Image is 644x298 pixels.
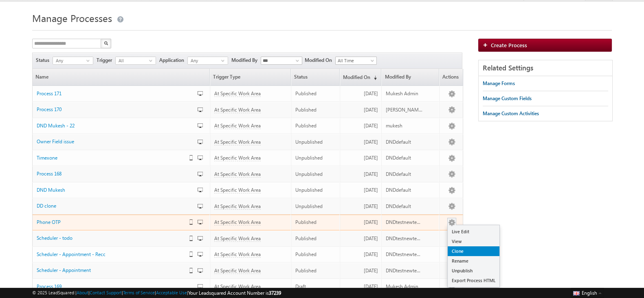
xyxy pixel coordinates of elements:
div: Published [295,122,336,129]
a: Manage Custom Fields [483,91,532,106]
div: DNDdefault [386,203,422,210]
a: Show All Items [291,57,301,66]
a: Manage Custom Activities [483,106,539,121]
a: DND Mukesh [37,186,181,194]
span: At Specific Work Area [214,107,261,113]
span: At Specific Work Area [214,267,261,274]
span: Scheduler - todo [37,235,73,241]
a: All Time [335,57,377,65]
span: Process 168 [37,171,62,177]
div: Unpublished [295,154,336,162]
span: Process 170 [37,106,62,112]
span: At Specific Work Area [214,283,261,290]
div: Published [295,219,336,226]
a: Contact Support [90,290,122,295]
span: All [116,57,149,64]
a: Owner Field issue [37,138,181,145]
a: Export Process HTML [448,276,499,285]
div: Mukesh Admin [386,90,422,97]
div: Unpublished [295,171,336,178]
a: Acceptable Use [156,290,187,295]
span: Trigger [97,57,115,64]
div: mukesh [386,122,422,129]
div: DNDtestnewtenant Forms [386,251,422,258]
span: Modified On [305,57,335,64]
div: Manage Custom Fields [483,95,532,102]
span: Owner Field issue [37,138,74,145]
span: Process 171 [37,90,62,96]
div: Unpublished [295,138,336,146]
a: Process 171 [37,90,181,97]
span: select [221,59,228,62]
a: Phone OTP [37,219,181,226]
span: Manage Processes [32,11,112,24]
div: [DATE] [344,171,378,178]
span: At Specific Work Area [214,123,261,129]
div: DNDtestnewtenant Forms [386,219,422,226]
span: (sorted descending) [370,74,377,81]
div: Draft [295,283,336,290]
div: Mukesh Admin [386,283,422,290]
span: At Specific Work Area [214,203,261,210]
div: [PERSON_NAME] [386,106,422,114]
span: At Specific Work Area [214,171,261,177]
span: DND Mukesh - 22 [37,123,75,129]
span: At Specific Work Area [214,139,261,145]
div: Published [295,267,336,274]
div: [DATE] [344,138,378,146]
div: [DATE] [344,219,378,226]
div: Published [295,106,336,114]
span: Actions [440,69,463,85]
div: DNDdefault [386,171,422,178]
span: Scheduler - Appointment [37,267,91,273]
a: Process 168 [37,170,181,177]
div: [DATE] [344,283,378,290]
span: Scheduler - Appointment - Recc [37,251,106,257]
div: DNDdefault [386,186,422,194]
div: [DATE] [344,154,378,162]
img: Search [104,41,108,45]
a: Scheduler - Appointment - Recc [37,251,181,258]
span: At Specific Work Area [214,187,261,193]
span: Status [36,57,53,64]
span: DND Mukesh [37,187,65,193]
span: 37239 [269,290,281,296]
a: Terms of Service [123,290,155,295]
a: Scheduler - todo [37,234,181,242]
a: Unpublish [448,266,499,276]
a: About [77,290,88,295]
span: Modified By [231,57,261,64]
div: Published [295,90,336,97]
span: Process 169 [37,283,62,289]
a: Status [291,69,339,85]
span: Create Process [491,42,527,48]
span: select [149,59,156,62]
span: At Specific Work Area [214,251,261,258]
span: At Specific Work Area [214,235,261,242]
span: select [86,59,93,62]
span: Phone OTP [37,219,61,225]
div: DNDtestnewtenant Forms [386,235,422,242]
span: Any [188,57,221,64]
a: Name [33,69,209,85]
span: At Specific Work Area [214,90,261,97]
div: Unpublished [295,203,336,210]
span: At Specific Work Area [214,219,261,226]
a: Timexone [37,154,181,162]
span: DD clone [37,203,56,209]
a: Live Edit [448,227,499,237]
div: [DATE] [344,186,378,194]
div: [DATE] [344,90,378,97]
a: Process 170 [37,106,181,113]
div: [DATE] [344,203,378,210]
img: add_icon.png [483,42,491,47]
span: © 2025 LeadSquared | | | | | [32,289,281,297]
div: Manage Custom Activities [483,110,539,117]
span: Any [53,57,86,64]
div: Published [295,235,336,242]
div: [DATE] [344,122,378,129]
div: DNDdefault [386,138,422,146]
div: [DATE] [344,267,378,274]
div: DNDdefault [386,154,422,162]
span: English [582,290,597,296]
